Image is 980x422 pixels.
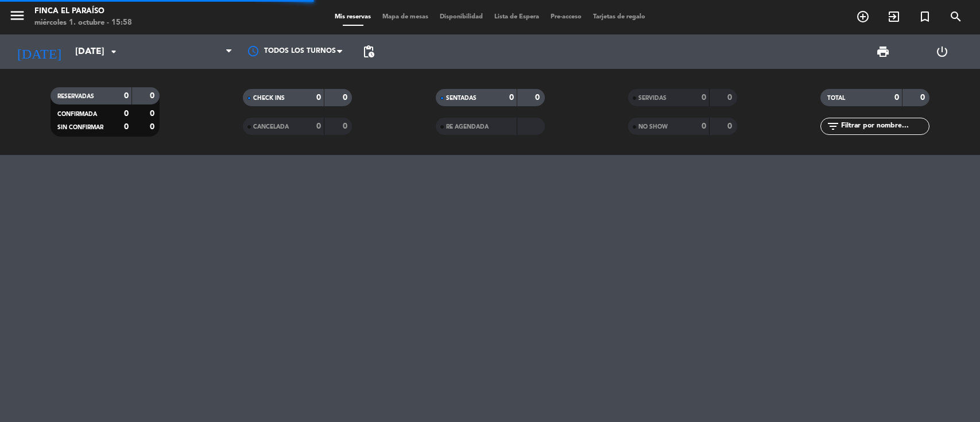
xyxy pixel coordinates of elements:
[912,34,971,69] div: LOG OUT
[727,94,734,102] strong: 0
[150,92,157,100] strong: 0
[509,94,514,102] strong: 0
[9,7,26,28] button: menu
[638,124,668,130] span: NO SHOW
[489,14,545,20] span: Lista de Espera
[826,119,840,133] i: filter_list
[545,14,587,20] span: Pre-acceso
[124,110,129,118] strong: 0
[638,95,667,101] span: SERVIDAS
[57,111,97,117] span: CONFIRMADA
[935,45,949,59] i: power_settings_new
[918,10,932,24] i: turned_in_not
[702,94,706,102] strong: 0
[856,10,870,24] i: add_circle_outline
[702,122,706,130] strong: 0
[329,14,377,20] span: Mis reservas
[587,14,651,20] span: Tarjetas de regalo
[949,10,963,24] i: search
[57,94,94,99] span: RESERVADAS
[9,39,69,64] i: [DATE]
[343,94,350,102] strong: 0
[876,45,890,59] span: print
[343,122,350,130] strong: 0
[727,122,734,130] strong: 0
[434,14,489,20] span: Disponibilidad
[34,6,132,17] div: Finca El Paraíso
[377,14,434,20] span: Mapa de mesas
[150,110,157,118] strong: 0
[124,123,129,131] strong: 0
[150,123,157,131] strong: 0
[362,45,375,59] span: pending_actions
[253,124,289,130] span: CANCELADA
[827,95,845,101] span: TOTAL
[316,94,321,102] strong: 0
[920,94,927,102] strong: 0
[316,122,321,130] strong: 0
[446,95,477,101] span: SENTADAS
[446,124,489,130] span: RE AGENDADA
[535,94,542,102] strong: 0
[840,120,929,133] input: Filtrar por nombre...
[57,125,103,130] span: SIN CONFIRMAR
[253,95,285,101] span: CHECK INS
[894,94,899,102] strong: 0
[9,7,26,24] i: menu
[124,92,129,100] strong: 0
[887,10,901,24] i: exit_to_app
[34,17,132,29] div: miércoles 1. octubre - 15:58
[107,45,121,59] i: arrow_drop_down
